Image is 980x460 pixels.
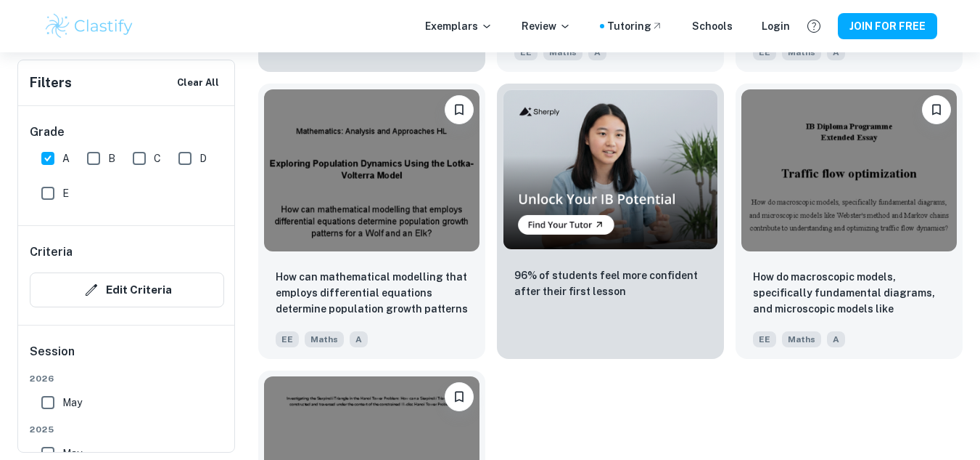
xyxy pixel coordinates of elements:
[154,150,161,166] span: C
[445,95,474,124] button: Please log in to bookmark exemplars
[782,331,821,347] span: Maths
[62,395,82,411] span: May
[753,44,776,60] span: EE
[782,44,821,60] span: Maths
[62,150,70,166] span: A
[305,331,344,347] span: Maths
[445,382,474,411] button: Please log in to bookmark exemplars
[30,273,224,307] button: Edit Criteria
[607,18,663,34] a: Tutoring
[258,84,485,359] a: Please log in to bookmark exemplarsHow can mathematical modelling that employs differential equat...
[762,18,790,34] a: Login
[30,423,224,436] span: 2025
[753,331,776,347] span: EE
[173,72,223,94] button: Clear All
[838,13,937,39] button: JOIN FOR FREE
[922,95,951,124] button: Please log in to bookmark exemplars
[44,12,136,41] img: Clastify logo
[741,89,957,251] img: Maths EE example thumbnail: How do macroscopic models, specifically
[497,84,724,359] a: Thumbnail96% of students feel more confident after their first lesson
[276,331,299,347] span: EE
[108,150,115,166] span: B
[692,18,733,34] a: Schools
[736,84,963,359] a: Please log in to bookmark exemplarsHow do macroscopic models, specifically fundamental diagrams, ...
[30,243,73,261] h6: Criteria
[514,267,707,299] p: 96% of students feel more confident after their first lesson
[514,44,538,60] span: EE
[522,18,571,34] p: Review
[350,331,368,347] span: A
[543,44,582,60] span: Maths
[264,89,479,251] img: Maths EE example thumbnail: How can mathematical modelling that empl
[30,343,224,372] h6: Session
[827,331,845,347] span: A
[30,124,224,141] h6: Grade
[199,150,207,166] span: D
[802,14,826,39] button: Help and Feedback
[827,44,845,60] span: A
[425,18,493,34] p: Exemplars
[62,185,69,201] span: E
[276,269,468,318] p: How can mathematical modelling that employs differential equations determine population growth pa...
[503,89,718,250] img: Thumbnail
[588,44,606,60] span: A
[30,73,72,93] h6: Filters
[30,372,224,385] span: 2026
[753,269,945,318] p: How do macroscopic models, specifically fundamental diagrams, and microscopic models like Webster...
